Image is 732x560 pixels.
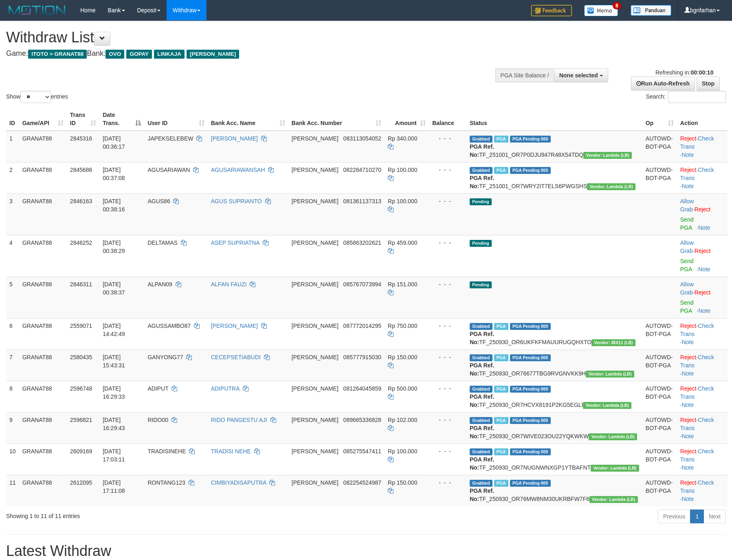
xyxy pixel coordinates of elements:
a: AGUS SUPRIANTO [211,198,262,204]
span: AGUSSAMBO87 [147,323,191,329]
div: - - - [432,416,463,424]
b: PGA Ref. No: [470,362,494,377]
span: Grabbed [470,167,492,174]
a: Reject [695,206,711,213]
span: Grabbed [470,417,492,424]
img: panduan.png [631,5,671,16]
span: Rp 151.000 [388,281,417,288]
a: Check Trans [680,479,714,494]
a: Send PGA [680,299,694,314]
a: Note [682,496,694,502]
td: 3 [6,193,19,235]
a: CIMBIYADISAPUTRA [211,479,266,486]
span: Marked by bgndedek [494,480,508,487]
a: Send PGA [680,216,694,231]
span: [DATE] 16:29:33 [103,385,125,400]
span: [DATE] 00:38:16 [103,198,125,213]
div: - - - [432,166,463,174]
td: GRANAT88 [19,444,67,475]
td: GRANAT88 [19,318,67,349]
th: Date Trans.: activate to sort column descending [99,108,144,131]
span: PGA Pending [510,354,551,361]
a: TRADISI NEHE [211,448,251,455]
a: Note [682,183,694,189]
span: Copy 085777915030 to clipboard [343,354,381,360]
span: Rp 102.000 [388,417,417,423]
span: PGA Pending [510,323,551,330]
span: Grabbed [470,480,492,487]
td: GRANAT88 [19,381,67,412]
span: 2612095 [70,479,92,486]
span: [DATE] 14:42:49 [103,323,125,337]
td: · [677,277,728,318]
span: PGA Pending [510,136,551,143]
span: PGA Pending [510,448,551,455]
td: · · [677,444,728,475]
span: Copy 087772014295 to clipboard [343,323,381,329]
td: TF_250930_OR6UKFKFMAUURUGQHXTO [466,318,642,349]
span: Refreshing in: [655,69,713,76]
span: Grabbed [470,448,492,455]
label: Show entries [6,91,68,103]
div: - - - [432,239,463,247]
span: 2596748 [70,385,92,392]
span: [PERSON_NAME] [292,323,339,329]
th: Balance [429,108,466,131]
th: ID [6,108,19,131]
a: Note [682,339,694,345]
span: [DATE] 15:43:31 [103,354,125,369]
a: Note [682,433,694,439]
a: Check Trans [680,354,714,369]
b: PGA Ref. No: [470,456,494,471]
span: [PERSON_NAME] [292,198,339,204]
a: Stop [697,77,720,90]
span: Vendor URL: https://dashboard.q2checkout.com/secure [589,496,638,503]
td: GRANAT88 [19,193,67,235]
span: Pending [470,240,492,247]
span: Vendor URL: https://dashboard.q2checkout.com/secure [583,402,631,409]
a: Reject [680,417,697,423]
a: Reject [680,167,697,173]
a: Note [698,307,710,314]
span: Marked by bgnjimi [494,136,508,143]
a: ADIPUTRA [211,385,240,392]
b: PGA Ref. No: [470,143,494,158]
span: Rp 100.000 [388,448,417,455]
span: RONTANG123 [147,479,185,486]
span: PGA Pending [510,480,551,487]
td: TF_251001_OR7WRY2IT7ELS6PWGSHS [466,162,642,193]
span: [DATE] 17:11:08 [103,479,125,494]
span: LINKAJA [154,50,185,59]
span: [PERSON_NAME] [292,448,339,455]
span: Grabbed [470,354,492,361]
span: 2846252 [70,239,92,246]
a: RIDO PANGESTU AJI [211,417,267,423]
span: Copy 083113054052 to clipboard [343,135,381,142]
span: [PERSON_NAME] [292,239,339,246]
td: 9 [6,412,19,444]
span: 2846163 [70,198,92,204]
span: [PERSON_NAME] [292,417,339,423]
td: · · [677,131,728,163]
a: Reject [680,354,697,360]
td: GRANAT88 [19,162,67,193]
td: 11 [6,475,19,506]
td: TF_250930_OR7WIVE023OU22YQKWKW [466,412,642,444]
span: Copy 085767073994 to clipboard [343,281,381,288]
span: Marked by bgndedek [494,417,508,424]
a: Next [703,509,726,523]
a: Note [698,266,710,272]
span: Rp 150.000 [388,354,417,360]
span: Rp 100.000 [388,198,417,204]
span: Copy 082254524987 to clipboard [343,479,381,486]
span: GANYONG77 [147,354,183,360]
td: GRANAT88 [19,277,67,318]
th: Bank Acc. Number: activate to sort column ascending [288,108,385,131]
span: Grabbed [470,136,492,143]
div: - - - [432,322,463,330]
span: PGA Pending [510,386,551,393]
span: 2596821 [70,417,92,423]
th: Status [466,108,642,131]
span: [DATE] 16:29:43 [103,417,125,431]
span: Copy 089665336828 to clipboard [343,417,381,423]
